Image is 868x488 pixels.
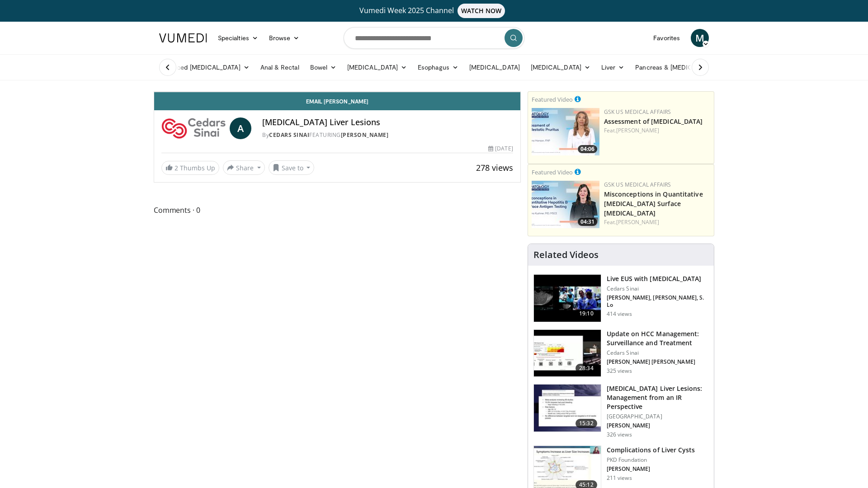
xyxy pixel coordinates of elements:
[533,384,708,438] a: 15:32 [MEDICAL_DATA] Liver Lesions: Management from an IR Perspective [GEOGRAPHIC_DATA] [PERSON_N...
[160,4,708,18] a: Vumedi Week 2025 ChannelWATCH NOW
[607,465,695,473] p: [PERSON_NAME]
[607,456,695,464] p: PKD Foundation
[604,127,710,135] div: Feat.
[578,145,597,153] span: 04:06
[596,58,630,76] a: Liver
[534,275,601,322] img: bfc3bb9c-fe97-4fd3-8cb8-ccffabb9fff0.150x105_q85_crop-smart_upscale.jpg
[578,218,597,226] span: 04:31
[264,29,305,47] a: Browse
[255,58,305,76] a: Anal & Rectal
[525,58,596,76] a: [MEDICAL_DATA]
[607,310,632,318] p: 414 views
[154,58,255,76] a: Advanced [MEDICAL_DATA]
[262,117,513,127] h4: [MEDICAL_DATA] Liver Lesions
[464,58,525,76] a: [MEDICAL_DATA]
[607,431,632,438] p: 326 views
[532,108,599,155] a: 04:06
[154,92,520,110] a: Email [PERSON_NAME]
[691,29,709,47] a: M
[458,4,505,18] span: WATCH NOW
[305,58,342,76] a: Bowel
[262,131,513,139] div: By FEATURING
[154,204,521,216] span: Comments 0
[488,145,513,153] div: [DATE]
[532,168,573,176] small: Featured Video
[154,92,520,92] video-js: Video Player
[269,160,315,175] button: Save to
[607,274,708,283] h3: Live EUS with [MEDICAL_DATA]
[344,27,524,49] input: Search topics, interventions
[533,274,708,322] a: 19:10 Live EUS with [MEDICAL_DATA] Cedars Sinai [PERSON_NAME], [PERSON_NAME], S. Lo 414 views
[532,95,573,103] small: Featured Video
[341,131,389,139] a: [PERSON_NAME]
[616,218,659,226] a: [PERSON_NAME]
[607,358,708,366] p: [PERSON_NAME] [PERSON_NAME]
[161,161,219,175] a: 2 Thumbs Up
[223,160,265,175] button: Share
[607,329,708,347] h3: Update on HCC Management: Surveillance and Treatment
[533,329,708,377] a: 28:34 Update on HCC Management: Surveillance and Treatment Cedars Sinai [PERSON_NAME] [PERSON_NAM...
[607,413,708,420] p: [GEOGRAPHIC_DATA]
[607,384,708,411] h3: [MEDICAL_DATA] Liver Lesions: Management from an IR Perspective
[532,108,599,155] img: 31b7e813-d228-42d3-be62-e44350ef88b5.jpg.150x105_q85_crop-smart_upscale.jpg
[532,181,599,228] a: 04:31
[607,285,708,292] p: Cedars Sinai
[604,117,703,126] a: Assessment of [MEDICAL_DATA]
[648,29,685,47] a: Favorites
[175,164,178,172] span: 2
[534,330,601,377] img: a742dd19-9fc3-460b-9fc4-ec845d2b9065.150x105_q85_crop-smart_upscale.jpg
[607,294,708,309] p: [PERSON_NAME], [PERSON_NAME], S. Lo
[604,190,703,217] a: Misconceptions in Quantitative [MEDICAL_DATA] Surface [MEDICAL_DATA]
[159,33,207,42] img: VuMedi Logo
[476,162,513,173] span: 278 views
[532,181,599,228] img: ea8305e5-ef6b-4575-a231-c141b8650e1f.jpg.150x105_q85_crop-smart_upscale.jpg
[607,422,708,429] p: [PERSON_NAME]
[607,367,632,375] p: 325 views
[412,58,464,76] a: Esophagus
[230,117,251,139] a: A
[607,349,708,357] p: Cedars Sinai
[604,218,710,226] div: Feat.
[604,181,671,188] a: GSK US Medical Affairs
[630,58,736,76] a: Pancreas & [MEDICAL_DATA]
[616,127,659,134] a: [PERSON_NAME]
[534,385,601,432] img: 46ffcb61-8e25-4eda-b567-e5b1aff459b8.150x105_q85_crop-smart_upscale.jpg
[576,309,597,318] span: 19:10
[607,474,632,482] p: 211 views
[576,419,597,428] span: 15:32
[212,29,264,47] a: Specialties
[342,58,412,76] a: [MEDICAL_DATA]
[607,446,695,455] h3: Complications of Liver Cysts
[269,131,309,139] a: Cedars Sinai
[576,364,597,373] span: 28:34
[161,117,226,139] img: Cedars Sinai
[604,108,671,116] a: GSK US Medical Affairs
[533,249,599,260] h4: Related Videos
